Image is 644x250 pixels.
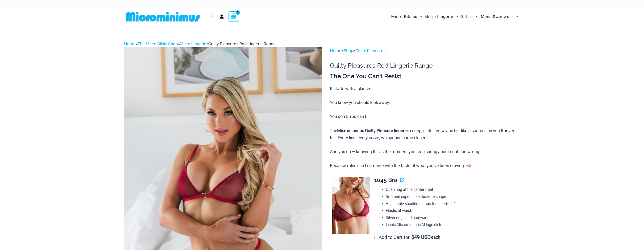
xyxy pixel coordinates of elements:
label: Add to Cart for [374,234,440,240]
span: $ [411,234,414,240]
a: The Micro Bikini Shop [137,41,178,46]
a: Account icon link [220,14,224,19]
a: Home [330,48,341,53]
img: Guilty Pleasures Red 1045 Bra [332,177,370,234]
a: Micro Lingerie [180,41,206,46]
h1: Guilty Pleasures Red Lingerie Range [330,62,520,69]
span: Menu Toggle [417,11,422,23]
li: Open ring at the center front [386,186,520,193]
h3: The One You Can’t Resist [330,72,520,80]
li: Soft and super sheer bralette shape. [386,193,520,200]
a: Guilty Pleasures [355,48,386,53]
li: Silver rings and hardware. [386,214,520,221]
span: Guilty Pleasures Red Lingerie Range [208,41,276,46]
span: Mens Swimwear [481,11,513,23]
b: Microminimus Guilty Pleasure lingerie [337,128,408,133]
li: Adjustable shoulder straps for a perfect fit. [386,200,520,207]
span: 1045 Bra [374,177,397,183]
p: It starts with a glance. You know you should look away. You don’t. You can’t.. The in deep, sinfu... [330,85,520,169]
li: Iconic Microminimus M logo disk. [386,221,520,228]
img: MM SHOP LOGO FLAT [124,11,202,22]
a: OutersMenu ToggleMenu Toggle [459,9,480,24]
span: Menu Toggle [513,11,518,23]
span: » » » [124,41,276,46]
a: Mens SwimwearMenu ToggleMenu Toggle [480,9,519,24]
a: Shop [344,48,353,53]
li: Elastic at waist. [386,207,520,214]
a: Micro LingerieMenu ToggleMenu Toggle [423,9,459,24]
p: > > [330,47,520,54]
span: Micro Lingerie [424,11,453,23]
span: Outers [460,11,474,23]
a: View Shopping Cart, empty [229,11,239,22]
input: Add to Cart for$49 USD each [374,236,377,239]
span: Micro Bikinis [391,11,417,23]
a: Micro BikinisMenu ToggleMenu Toggle [390,9,423,24]
span: Menu Toggle [474,11,478,23]
nav: Site Navigation [389,9,520,25]
span: each [431,235,440,240]
a: Search icon link [211,14,215,20]
a: Home [124,41,136,46]
span: 49 USD [411,235,431,240]
span: Menu Toggle [453,11,458,23]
